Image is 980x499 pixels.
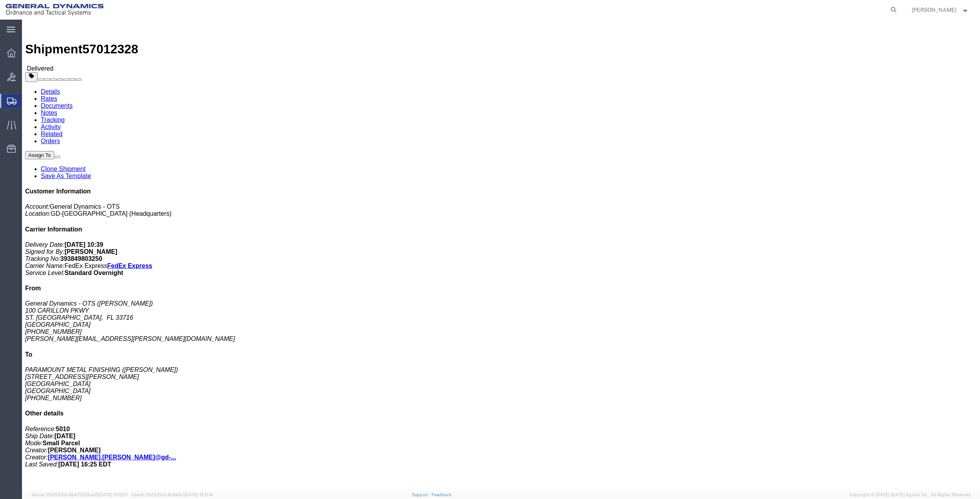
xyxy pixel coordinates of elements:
a: Support [412,492,431,497]
span: Copyright © [DATE]-[DATE] Agistix Inc., All Rights Reserved [850,492,971,498]
span: Client: 2025.20.0-8c6e0cf [132,492,213,497]
iframe: FS Legacy Container [22,20,980,491]
span: [DATE] 11:13:37 [99,492,128,497]
span: [DATE] 12:11:14 [185,492,213,497]
span: Nicholas Bohmer [912,5,956,14]
button: [PERSON_NAME] [911,5,969,15]
span: Server: 2025.20.0-db47332bad5 [31,492,128,497]
img: logo [5,4,104,16]
a: Feedback [431,492,452,497]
